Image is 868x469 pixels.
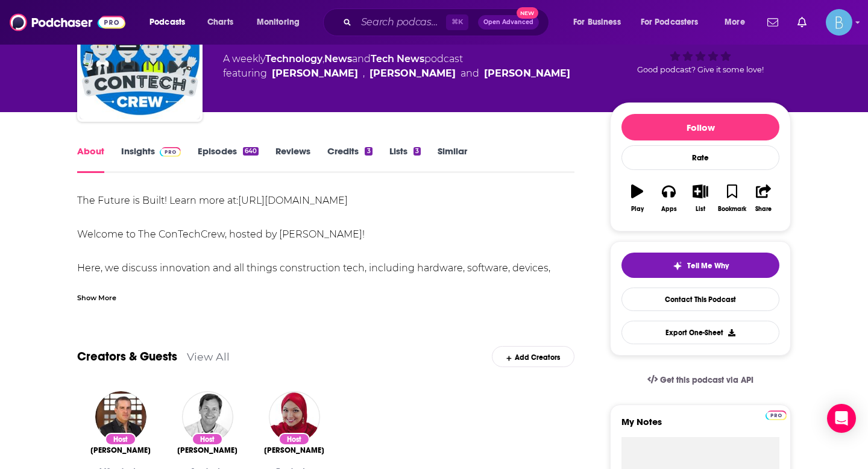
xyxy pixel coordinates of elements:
img: James Benham [95,391,146,442]
div: Apps [661,206,677,213]
button: Play [621,177,653,220]
button: Share [748,177,779,220]
div: List [696,206,705,213]
div: Host [105,433,136,445]
a: View All [187,350,230,363]
div: Bookmark [718,206,746,213]
button: open menu [716,13,760,32]
a: Episodes640 [198,145,259,173]
button: open menu [141,13,201,32]
button: Follow [621,114,779,140]
a: Lists3 [389,145,421,173]
button: List [685,177,716,220]
button: Apps [653,177,684,220]
div: Host [278,433,310,445]
a: Get this podcast via API [638,365,763,395]
button: open menu [633,13,716,32]
span: [PERSON_NAME] [177,445,237,455]
button: Open AdvancedNew [478,15,539,30]
span: For Podcasters [641,14,699,31]
a: Charts [200,13,241,32]
a: Credits3 [327,145,372,173]
img: Tauhira Ali [269,391,320,442]
div: The Future is Built! Learn more at: Welcome to The ConTechCrew, hosted by [PERSON_NAME]! Here, we... [77,192,574,361]
img: Josh Bone [182,391,233,442]
div: 3 [414,147,421,156]
span: featuring [223,66,570,81]
a: [URL][DOMAIN_NAME] [238,195,348,206]
button: Export One-Sheet [621,321,779,344]
div: Host [192,433,223,445]
a: James Benham [90,445,151,455]
button: tell me why sparkleTell Me Why [621,253,779,278]
span: and [461,66,479,81]
span: Charts [207,14,233,31]
span: [PERSON_NAME] [90,445,151,455]
span: , [363,66,365,81]
a: Pro website [766,409,787,420]
span: Good podcast? Give it some love! [637,65,764,74]
div: Search podcasts, credits, & more... [335,8,561,36]
a: InsightsPodchaser Pro [121,145,181,173]
a: Josh Bone [484,66,570,81]
a: James Benham [272,66,358,81]
img: Podchaser - Follow, Share and Rate Podcasts [10,11,125,34]
img: Podchaser Pro [766,411,787,420]
span: More [725,14,745,31]
span: New [517,7,538,19]
a: About [77,145,104,173]
div: Add Creators [492,346,574,367]
span: ⌘ K [446,14,468,30]
span: Tell Me Why [687,261,729,271]
a: Technology [265,53,322,65]
div: Play [631,206,644,213]
div: 50Good podcast? Give it some love! [610,7,791,82]
span: and [352,53,371,65]
span: Podcasts [149,14,185,31]
a: Tauhira Ali [370,66,456,81]
a: Similar [438,145,467,173]
span: For Business [573,14,621,31]
div: A weekly podcast [223,52,570,81]
a: Show notifications dropdown [793,12,811,33]
a: Reviews [275,145,310,173]
div: 3 [365,147,372,156]
span: Logged in as BLASTmedia [826,9,852,36]
img: User Profile [826,9,852,36]
span: , [322,53,324,65]
button: open menu [565,13,636,32]
a: Show notifications dropdown [763,12,783,33]
span: Open Advanced [483,19,533,25]
a: Tech News [371,53,424,65]
a: Contact This Podcast [621,288,779,311]
img: tell me why sparkle [673,261,682,271]
input: Search podcasts, credits, & more... [356,13,446,32]
div: Rate [621,145,779,170]
span: Monitoring [257,14,300,31]
img: Podchaser Pro [160,147,181,157]
div: Share [755,206,772,213]
span: [PERSON_NAME] [264,445,324,455]
button: Show profile menu [826,9,852,36]
div: 640 [243,147,259,156]
a: Creators & Guests [77,349,177,364]
a: News [324,53,352,65]
a: Josh Bone [177,445,237,455]
a: Tauhira Ali [264,445,324,455]
label: My Notes [621,416,779,437]
div: Open Intercom Messenger [827,404,856,433]
span: Get this podcast via API [660,375,753,385]
button: Bookmark [716,177,747,220]
button: open menu [248,13,315,32]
